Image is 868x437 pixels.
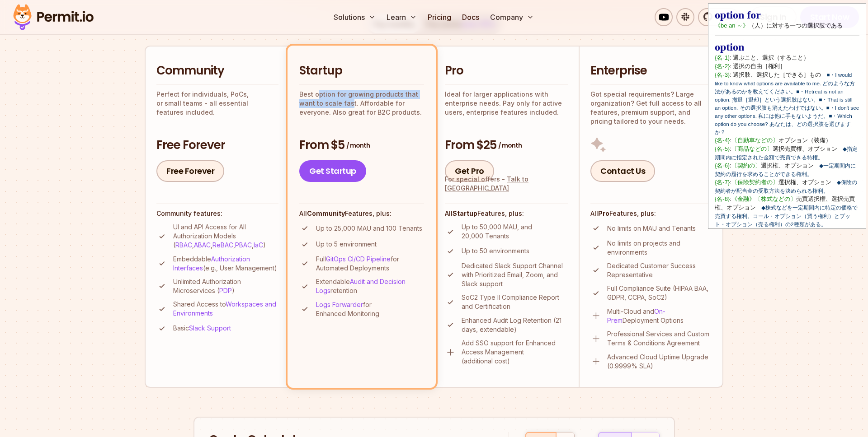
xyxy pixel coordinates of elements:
a: Docs [458,8,483,26]
p: Add SSO support for Enhanced Access Management (additional cost) [462,339,568,366]
p: Up to 25,000 MAU and 100 Tenants [316,224,422,233]
h4: All Features, plus: [590,209,712,218]
h4: Community features: [156,209,278,218]
p: No limits on MAU and Tenants [607,224,696,233]
h2: Enterprise [590,63,712,79]
p: Embeddable (e.g., User Management) [173,255,278,273]
strong: Community [307,209,345,217]
button: Solutions [330,8,379,26]
h4: All Features, plus: [445,209,568,218]
a: ABAC [194,241,211,249]
span: / month [498,141,522,150]
p: Perfect for individuals, PoCs, or small teams - all essential features included. [156,90,278,117]
p: Extendable retention [316,277,424,295]
a: ReBAC [212,241,233,249]
p: Full for Automated Deployments [316,255,424,273]
p: Advanced Cloud Uptime Upgrade (0.9999% SLA) [607,353,712,371]
h2: Startup [299,63,424,79]
a: Slack Support [189,324,231,332]
span: / month [346,141,370,150]
button: Company [486,8,538,26]
p: Got special requirements? Large organization? Get full access to all features, premium support, a... [590,90,712,126]
h2: Community [156,63,278,79]
div: For special offers - [445,175,568,193]
a: GitOps CI/CD Pipeline [326,255,391,263]
img: Permit logo [9,2,98,33]
a: Audit and Decision Logs [316,278,406,294]
p: Up to 50,000 MAU, and 20,000 Tenants [462,223,568,241]
a: Logs Forwarder [316,301,363,308]
p: Ideal for larger applications with enterprise needs. Pay only for active users, enterprise featur... [445,90,568,117]
p: No limits on projects and environments [607,239,712,257]
p: Basic [173,324,231,333]
strong: Pro [598,209,609,217]
a: 5.3k [698,8,739,26]
p: Multi-Cloud and Deployment Options [607,307,712,325]
p: Professional Services and Custom Terms & Conditions Agreement [607,330,712,348]
p: SoC2 Type II Compliance Report and Certification [462,293,568,311]
h3: From $5 [299,137,424,153]
button: Learn [383,8,420,26]
p: Unlimited Authorization Microservices ( ) [173,277,278,295]
p: Enhanced Audit Log Retention (21 days, extendable) [462,316,568,334]
a: Contact Us [590,160,655,182]
a: Authorization Interfaces [173,255,250,272]
a: Get Pro [445,160,494,182]
p: Up to 5 environment [316,240,377,249]
p: Shared Access to [173,300,278,318]
p: Dedicated Customer Success Representative [607,261,712,279]
strong: Startup [453,209,477,217]
a: On-Prem [607,307,665,324]
p: Full Compliance Suite (HIPAA BAA, GDPR, CCPA, SoC2) [607,284,712,302]
h2: Pro [445,63,568,79]
a: IaC [254,241,263,249]
p: Best option for growing products that want to scale fast. Affordable for everyone. Also great for... [299,90,424,117]
a: PDP [219,287,232,294]
p: Dedicated Slack Support Channel with Prioritized Email, Zoom, and Slack support [462,261,568,288]
h3: Free Forever [156,137,278,153]
a: Pricing [424,8,455,26]
p: UI and API Access for All Authorization Models ( , , , , ) [173,223,278,250]
h4: All Features, plus: [299,209,424,218]
a: RBAC [175,241,192,249]
p: for Enhanced Monitoring [316,300,424,318]
a: Free Forever [156,160,224,182]
h3: From $25 [445,137,568,153]
a: Get Startup [299,160,366,182]
a: PBAC [235,241,252,249]
p: Up to 50 environments [462,246,529,256]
